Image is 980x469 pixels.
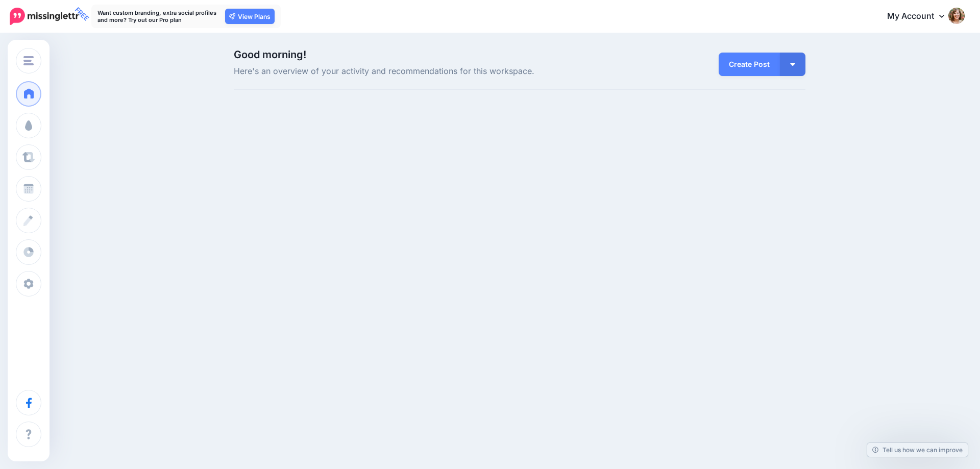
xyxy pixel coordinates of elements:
[234,65,610,78] span: Here's an overview of your activity and recommendations for this workspace.
[877,4,965,29] a: My Account
[225,9,275,24] a: View Plans
[867,443,968,457] a: Tell us how we can improve
[790,63,795,66] img: arrow-down-white.png
[71,4,92,24] span: FREE
[10,5,79,28] a: FREE
[97,9,220,23] p: Want custom branding, extra social profiles and more? Try out our Pro plan
[234,48,306,61] span: Good morning!
[23,56,34,65] img: menu.png
[10,8,79,25] img: Missinglettr
[719,53,780,76] a: Create Post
